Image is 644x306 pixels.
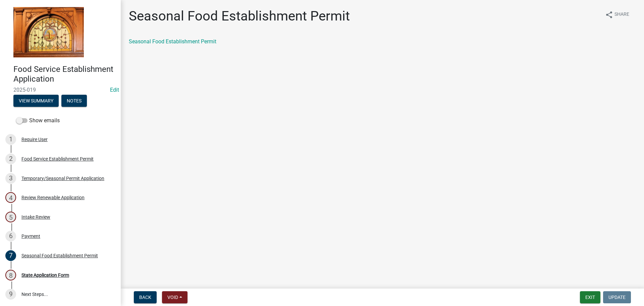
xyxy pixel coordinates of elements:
div: 3 [5,173,16,184]
button: Notes [61,95,87,107]
div: Intake Review [21,215,50,219]
div: 5 [5,212,16,222]
div: Food Service Establishment Permit [21,157,94,161]
label: Show emails [16,117,60,125]
button: Exit [580,291,600,303]
img: Jasper County, Indiana [13,7,84,57]
i: share [605,11,613,19]
div: State Application Form [21,273,69,277]
div: 4 [5,192,16,203]
span: Share [614,11,629,19]
button: shareShare [600,8,635,21]
div: 6 [5,231,16,242]
button: Void [162,291,187,303]
span: 2025-019 [13,87,107,93]
h4: Food Service Establishment Application [13,64,115,84]
h1: Seasonal Food Establishment Permit [129,8,350,24]
div: Temporary/Seasonal Permit Application [21,176,104,181]
div: 7 [5,250,16,261]
div: 1 [5,134,16,145]
div: Seasonal Food Establishment Permit [21,253,98,258]
div: 2 [5,154,16,164]
span: Back [139,295,151,300]
div: Review Renewable Application [21,195,85,200]
span: Void [167,295,178,300]
wm-modal-confirm: Edit Application Number [110,87,119,93]
wm-modal-confirm: Summary [13,98,59,104]
div: 9 [5,289,16,300]
button: View Summary [13,95,59,107]
wm-modal-confirm: Notes [61,98,87,104]
button: Back [134,291,157,303]
div: 8 [5,270,16,280]
a: Seasonal Food Establishment Permit [129,38,216,45]
button: Update [603,291,631,303]
div: Payment [21,234,40,238]
span: Update [608,295,626,300]
div: Require User [21,137,48,142]
a: Edit [110,87,119,93]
